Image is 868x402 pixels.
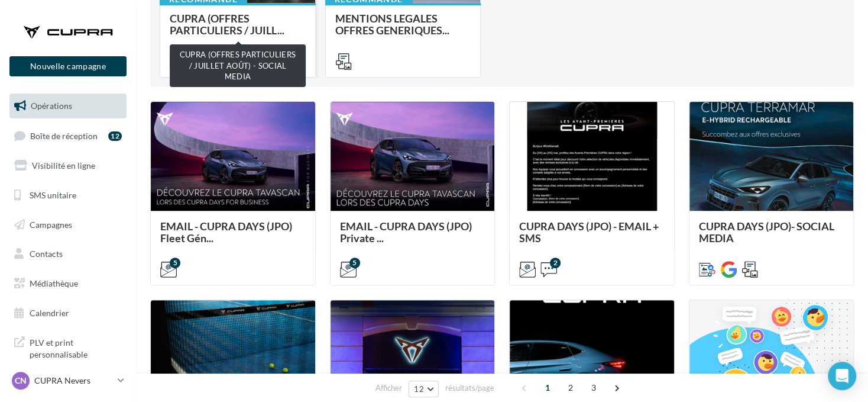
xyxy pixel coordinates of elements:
span: EMAIL - CUPRA DAYS (JPO) Fleet Gén... [160,220,292,245]
div: CUPRA (OFFRES PARTICULIERS / JUILLET AOÛT) - SOCIAL MEDIA [170,44,306,87]
span: MENTIONS LEGALES OFFRES GENERIQUES... [335,12,449,37]
span: 2 [561,378,580,397]
span: Visibilité en ligne [32,160,95,171]
span: 12 [414,384,424,394]
span: EMAIL - CUPRA DAYS (JPO) Private ... [340,220,472,245]
div: 5 [170,258,180,268]
a: SMS unitaire [7,183,129,208]
span: CUPRA DAYS (JPO)- SOCIAL MEDIA [699,220,834,245]
a: PLV et print personnalisable [7,330,129,365]
button: Nouvelle campagne [9,56,127,76]
a: Visibilité en ligne [7,153,129,178]
a: Calendrier [7,301,129,326]
a: Boîte de réception12 [7,123,129,149]
span: CN [15,375,27,387]
a: Opérations [7,94,129,118]
span: 3 [584,378,603,397]
div: 2 [550,258,561,268]
span: Afficher [375,382,402,394]
span: résultats/page [445,382,494,394]
a: Médiathèque [7,271,129,296]
span: Opérations [31,101,72,111]
span: Boîte de réception [30,130,98,140]
span: 1 [538,378,557,397]
span: Calendrier [30,308,69,318]
span: CUPRA (OFFRES PARTICULIERS / JUILL... [170,12,284,37]
div: Open Intercom Messenger [828,362,856,390]
button: 12 [409,381,439,397]
span: Contacts [30,249,63,259]
div: 5 [349,258,360,268]
span: Campagnes [30,219,72,229]
a: Campagnes [7,213,129,237]
a: Contacts [7,242,129,266]
span: Médiathèque [30,278,78,288]
span: PLV et print personnalisable [30,335,122,360]
p: CUPRA Nevers [34,375,113,387]
div: 12 [108,131,122,141]
span: SMS unitaire [30,190,76,200]
a: CN CUPRA Nevers [9,369,127,392]
span: CUPRA DAYS (JPO) - EMAIL + SMS [519,220,659,245]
